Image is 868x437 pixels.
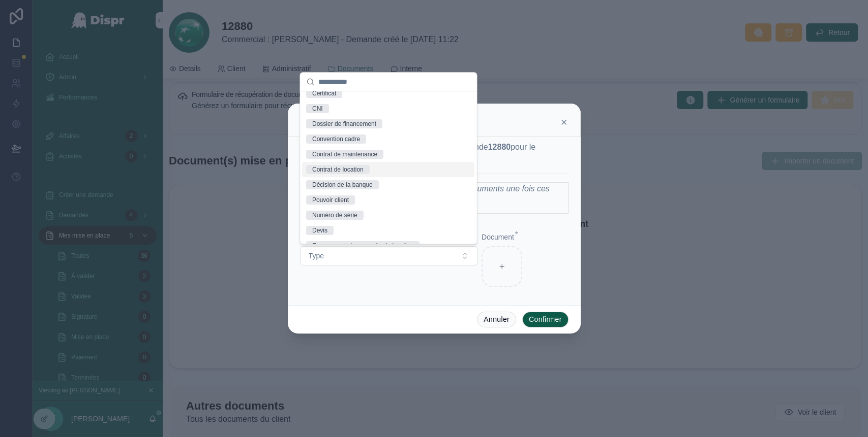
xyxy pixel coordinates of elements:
[312,119,376,128] div: Dossier de financement
[300,91,476,244] div: Suggestions
[312,165,364,174] div: Contrat de location
[312,104,323,113] div: CNI
[309,251,324,261] span: Type
[488,143,511,151] strong: 12880
[312,150,377,159] div: Contrat de maintenance
[312,195,349,205] div: Pouvoir client
[300,246,477,265] button: Select Button
[312,89,336,98] div: Certificat
[312,135,360,144] div: Convention cadre
[312,226,327,235] div: Devis
[312,241,413,250] div: Engagement de poursuite de location
[312,180,373,189] div: Décision de la banque
[482,233,514,241] span: Document
[522,312,568,328] button: Confirmer
[833,402,858,427] iframe: Intercom live chat
[477,312,516,328] button: Annuler
[312,211,357,220] div: Numéro de série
